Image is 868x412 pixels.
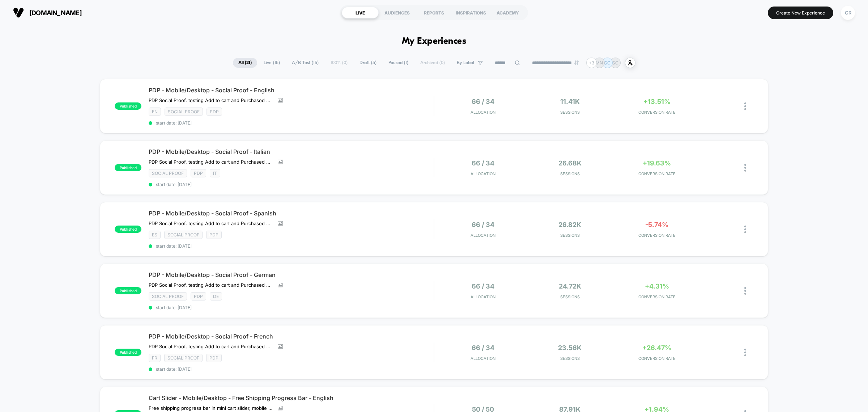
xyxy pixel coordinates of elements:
span: CONVERSION RATE [615,171,698,176]
span: CONVERSION RATE [615,294,698,299]
button: CR [839,5,857,20]
span: SOCIAL PROOF [165,108,203,116]
span: PDP Social Proof, testing Add to cart and Purchased messaging [149,344,272,349]
span: 26.68k [558,159,582,167]
span: start date: [DATE] [149,305,434,310]
img: close [744,102,746,110]
span: Allocation [471,110,495,115]
span: PDP [191,292,206,300]
span: CONVERSION RATE [615,110,698,115]
div: CR [841,6,855,20]
span: Live ( 15 ) [258,58,285,68]
span: 66 / 34 [472,344,494,352]
span: 24.72k [559,282,581,290]
span: PDP - Mobile/Desktop - Social Proof - Italian [149,148,434,155]
span: FR [149,354,161,362]
img: Visually logo [13,7,24,18]
span: SOCIAL PROOF [149,169,187,177]
span: PDP [207,108,222,116]
span: A/B Test ( 15 ) [286,58,324,68]
span: PDP Social Proof, testing Add to cart and Purchased messaging [149,159,272,165]
button: Create New Experience [768,7,833,19]
span: [DOMAIN_NAME] [29,9,82,17]
span: SOCIAL PROOF [149,292,187,300]
span: PDP Social Proof, testing Add to cart and Purchased messaging [149,282,272,288]
img: close [744,226,746,233]
div: AUDIENCES [379,7,416,18]
span: Sessions [528,110,612,115]
div: REPORTS [416,7,452,18]
span: Sessions [528,356,612,361]
span: SOCIAL PROOF [164,354,203,362]
span: +4.31% [645,282,669,290]
span: Allocation [471,356,495,361]
span: By Label [457,60,474,66]
span: Sessions [528,171,612,176]
span: published [115,226,141,233]
span: published [115,164,141,171]
span: IT [210,169,220,177]
p: MN [596,60,603,66]
button: [DOMAIN_NAME] [11,7,84,18]
span: start date: [DATE] [149,182,434,187]
span: Allocation [471,171,495,176]
span: PDP [206,231,222,239]
span: published [115,349,141,356]
span: Paused ( 1 ) [383,58,414,68]
span: Allocation [471,233,495,238]
span: published [115,287,141,294]
span: Sessions [528,294,612,299]
span: Allocation [471,294,495,299]
span: Cart Slider - Mobile/Desktop - Free Shipping Progress Bar - English [149,394,434,402]
span: 66 / 34 [472,221,494,228]
h1: My Experiences [402,36,467,47]
span: CONVERSION RATE [615,233,698,238]
span: +19.63% [643,159,671,167]
span: start date: [DATE] [149,243,434,249]
div: LIVE [342,7,379,18]
span: +26.47% [642,344,671,352]
span: 66 / 34 [472,98,494,105]
div: INSPIRATIONS [452,7,489,18]
span: start date: [DATE] [149,366,434,372]
div: ACADEMY [489,7,526,18]
span: PDP - Mobile/Desktop - Social Proof - Spanish [149,210,434,217]
span: Draft ( 5 ) [354,58,382,68]
img: close [744,164,746,172]
div: + 3 [586,58,597,68]
span: ES [149,231,161,239]
img: close [744,349,746,356]
span: PDP - Mobile/Desktop - Social Proof - French [149,333,434,340]
span: 66 / 34 [472,282,494,290]
span: 66 / 34 [472,159,494,167]
p: GC [604,60,610,66]
img: close [744,287,746,295]
span: -5.74% [645,221,668,228]
span: PDP Social Proof, testing Add to cart and Purchased messaging [149,97,272,103]
span: PDP - Mobile/Desktop - Social Proof - German [149,271,434,278]
img: end [574,60,579,65]
span: PDP [206,354,222,362]
span: +13.51% [643,98,671,105]
span: 11.41k [560,98,580,105]
span: SOCIAL PROOF [164,231,203,239]
span: PDP Social Proof, testing Add to cart and Purchased messaging [149,220,272,226]
span: 26.82k [558,221,581,228]
span: 23.56k [558,344,582,352]
span: start date: [DATE] [149,120,434,126]
p: SC [612,60,618,66]
span: published [115,102,141,110]
span: PDP [191,169,206,177]
span: DE [210,292,222,300]
span: All ( 21 ) [233,58,257,68]
span: Sessions [528,233,612,238]
span: PDP - Mobile/Desktop - Social Proof - English [149,87,434,94]
span: Free shipping progress bar in mini cart slider, mobile only [149,405,272,411]
span: EN [149,108,161,116]
span: CONVERSION RATE [615,356,698,361]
